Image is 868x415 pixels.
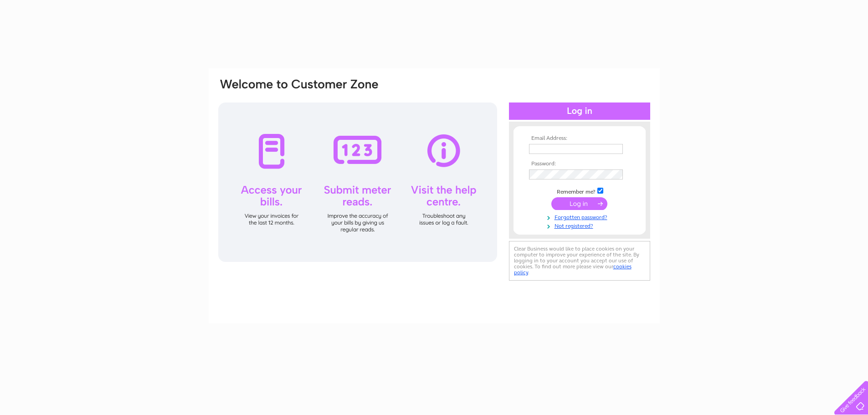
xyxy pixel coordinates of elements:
a: cookies policy [514,263,632,276]
th: Password: [527,161,632,167]
th: Email Address: [527,135,632,142]
a: Not registered? [529,221,632,230]
td: Remember me? [527,186,632,195]
div: Clear Business would like to place cookies on your computer to improve your experience of the sit... [509,241,650,281]
a: Forgotten password? [529,212,632,221]
input: Submit [551,197,607,210]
